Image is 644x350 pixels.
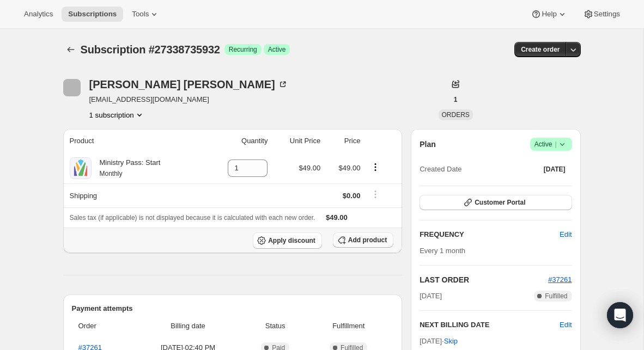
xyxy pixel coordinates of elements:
span: Active [534,139,568,150]
h2: FREQUENCY [420,229,560,240]
span: Created Date [420,164,461,175]
th: Product [63,129,206,153]
button: [DATE] [537,162,572,177]
span: Analytics [24,10,53,19]
button: Settings [576,7,627,22]
h2: Plan [420,139,436,150]
h2: Payment attempts [72,303,394,314]
th: Shipping [63,183,206,207]
button: Customer Portal [420,195,572,210]
a: #37261 [548,275,572,284]
button: Product actions [367,161,384,173]
span: $49.00 [299,164,320,172]
button: Tools [125,7,166,22]
th: Unit Price [271,129,324,153]
span: Add product [348,236,387,244]
span: Skip [444,336,458,347]
span: Subscriptions [68,10,117,19]
span: | [555,140,556,149]
span: Create order [521,45,560,54]
button: Skip [438,333,464,350]
span: Help [542,10,556,19]
div: Open Intercom Messenger [607,302,633,328]
span: Edit [560,229,572,240]
span: [DATE] · [420,337,458,345]
span: Karrie Roberts [63,79,81,96]
button: Apply discount [253,232,322,249]
span: $0.00 [343,192,361,200]
span: Sales tax (if applicable) is not displayed because it is calculated with each new order. [70,214,315,222]
div: Ministry Pass: Start [92,157,161,179]
span: ORDERS [442,111,470,119]
h2: NEXT BILLING DATE [420,320,560,330]
span: Active [268,45,286,54]
th: Price [324,129,363,153]
span: Apply discount [268,236,315,245]
button: Help [524,7,574,22]
th: Quantity [205,129,271,153]
span: $49.00 [339,164,361,172]
span: Customer Portal [475,198,525,207]
span: 1 [454,95,458,104]
button: Shipping actions [367,188,384,200]
img: product img [70,157,92,179]
span: Fulfillment [310,321,387,331]
button: Product actions [89,109,145,120]
span: Fulfilled [545,292,567,300]
button: 1 [447,92,464,107]
button: Edit [553,226,578,243]
span: Every 1 month [420,247,465,255]
button: Create order [514,42,566,57]
span: $49.00 [326,213,348,222]
span: Recurring [229,45,257,54]
th: Order [72,314,133,338]
span: [EMAIL_ADDRESS][DOMAIN_NAME] [89,94,288,105]
span: Tools [132,10,149,19]
button: Subscriptions [63,42,78,57]
button: Subscriptions [62,7,123,22]
small: Monthly [100,170,123,177]
span: [DATE] [544,165,566,174]
button: Add product [333,232,393,248]
span: Status [247,321,303,331]
button: Edit [560,320,572,330]
button: Analytics [17,7,59,22]
h2: LAST ORDER [420,274,548,285]
button: #37261 [548,274,572,285]
span: Billing date [136,321,240,331]
span: Settings [594,10,620,19]
span: Subscription #27338735932 [81,44,220,56]
span: [DATE] [420,291,442,302]
div: [PERSON_NAME] [PERSON_NAME] [89,79,288,90]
